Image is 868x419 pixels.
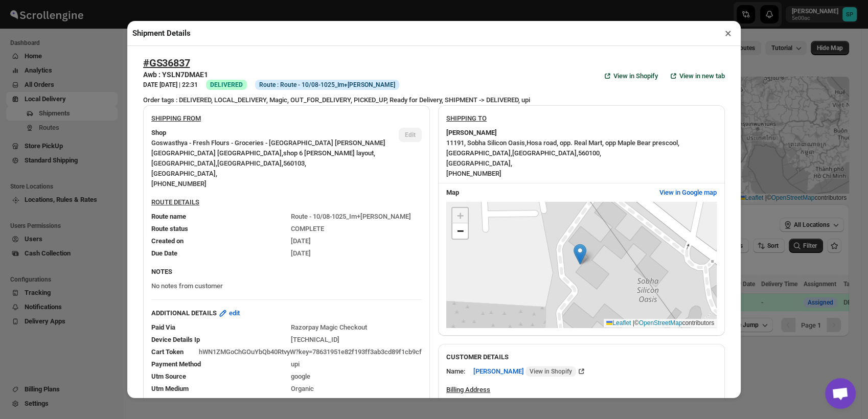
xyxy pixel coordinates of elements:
span: [PERSON_NAME] [473,366,576,377]
span: Utm Campaign [151,397,195,405]
span: View in Shopify [530,367,572,376]
span: upi [291,360,300,368]
span: Route : Route - 10/08-1025_Im+[PERSON_NAME] [259,81,395,89]
button: View in new tab [662,68,731,84]
span: Due Date [151,249,177,257]
span: Goswasthya - Fresh Flours - Groceries - [GEOGRAPHIC_DATA] [PERSON_NAME][GEOGRAPHIC_DATA] [GEOGRAP... [151,139,385,157]
span: shop 6 [PERSON_NAME] layout , [283,149,375,157]
span: Hosa road, opp. Real Mart, opp Maple Bear prescool , [527,139,679,147]
span: COMPLETE [291,225,324,232]
b: ADDITIONAL DETAILS [151,308,217,318]
b: [DATE] | 22:31 [159,81,198,88]
span: Created on [151,237,184,245]
h2: Shipment Details [132,28,191,38]
span: [GEOGRAPHIC_DATA] , [446,159,512,167]
a: Zoom out [452,223,468,239]
span: DELIVERED [210,81,243,88]
span: Payment Method [151,360,201,368]
span: hWN1ZMGoChGOuYbQb40RtvyW?key=78631951e82f193ff3ab3cd89f1cb9cf [199,348,422,356]
b: Shop [151,128,166,138]
div: © contributors [604,319,717,328]
span: Utm Medium [151,385,189,392]
span: | [633,319,634,327]
b: NOTES [151,268,172,275]
span: [PHONE_NUMBER] [446,170,501,177]
h3: Awb : YSLN7DMAE1 [143,69,399,80]
span: Route status [151,225,188,232]
span: Route - 10/08-1025_Im+[PERSON_NAME] [291,213,411,220]
a: OpenStreetMap [639,319,682,327]
span: [GEOGRAPHIC_DATA] , [446,149,512,157]
a: View in Shopify [596,68,664,84]
span: Route name [151,213,186,220]
span: [DATE] [291,249,311,257]
b: [PERSON_NAME] [446,128,497,138]
div: Order tags : DELIVERED, LOCAL_DELIVERY, Magic, OUT_FOR_DELIVERY, PICKED_UP, Ready for Delivery, S... [143,95,725,105]
span: Paid Via [151,323,175,331]
u: Billing Address [446,386,490,393]
span: Razorpay Magic Checkout [291,323,367,331]
span: Organic [291,397,314,405]
span: View in Shopify [613,71,658,81]
span: Device Details Ip [151,336,200,343]
span: google [291,373,310,380]
span: 560103 , [283,159,306,167]
span: No notes from customer [151,282,223,290]
button: × [721,26,736,40]
span: [TECHNICAL_ID] [291,336,339,343]
u: ROUTE DETAILS [151,198,199,206]
span: 560100 , [578,149,601,157]
span: Organic [291,385,314,392]
u: SHIPPING FROM [151,114,201,122]
span: Utm Source [151,373,186,380]
span: + [457,209,464,222]
span: [PHONE_NUMBER] [151,180,207,188]
button: View in Google map [653,184,723,201]
a: Zoom in [452,208,468,223]
span: [GEOGRAPHIC_DATA] , [217,159,283,167]
a: Open chat [825,378,856,409]
b: Map [446,189,459,196]
span: [GEOGRAPHIC_DATA] , [512,149,578,157]
a: [PERSON_NAME] View in Shopify [473,367,586,375]
span: View in new tab [679,71,725,81]
span: [DATE] [291,237,311,245]
span: edit [229,308,240,318]
img: Marker [574,244,586,265]
button: edit [212,305,246,321]
u: SHIPPING TO [446,114,487,122]
h3: DATE [143,81,198,89]
span: − [457,224,464,237]
h3: CUSTOMER DETAILS [446,352,717,362]
div: Name: [446,366,465,377]
a: Leaflet [606,319,631,327]
button: #GS36837 [143,57,190,69]
span: View in Google map [659,188,717,198]
span: Cart Token [151,348,184,356]
span: [GEOGRAPHIC_DATA] , [151,170,217,177]
span: [GEOGRAPHIC_DATA] , [151,159,217,167]
span: 11191, Sobha Silicon Oasis , [446,139,527,147]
